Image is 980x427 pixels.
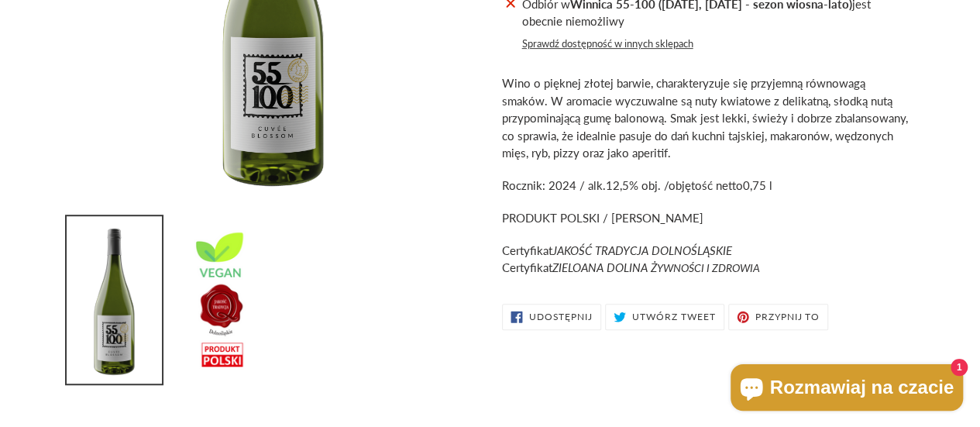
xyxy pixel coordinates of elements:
[522,36,693,52] button: Sprawdź dostępność w innych sklepach
[606,178,669,192] span: 12,5% obj. /
[502,178,606,192] span: Rocznik: 2024 / alk.
[669,178,743,192] span: objętość netto
[502,76,908,160] span: Wino o pięknej złotej barwie, charakteryzuje się przyjemną równowagą smaków. W aromacie wyczuwaln...
[755,312,820,322] span: Przypnij to
[552,243,732,257] em: JAKOŚĆ TRADYCJA DOLNOŚLĄSKIE
[528,312,593,322] span: Udostępnij
[632,312,716,322] span: Utwórz tweet
[173,216,268,383] img: Załaduj obraz do przeglądarki galerii, Polskie wino białe półwytrawne Cuvée Blossom 2024
[743,178,772,192] span: 0,75 l
[552,260,760,274] em: ZIELOANA DOLINA Ż
[67,216,162,384] img: Załaduj obraz do przeglądarki galerii, Polskie wino białe półwytrawne Cuvée Blossom 2024
[502,209,913,227] p: PRODUKT POLSKI / [PERSON_NAME]
[657,261,760,274] span: YWNOŚCI I ZDROWIA
[726,364,968,415] inbox-online-store-chat: Czat w sklepie online Shopify
[502,242,913,277] p: Certyfikat Certyfikat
